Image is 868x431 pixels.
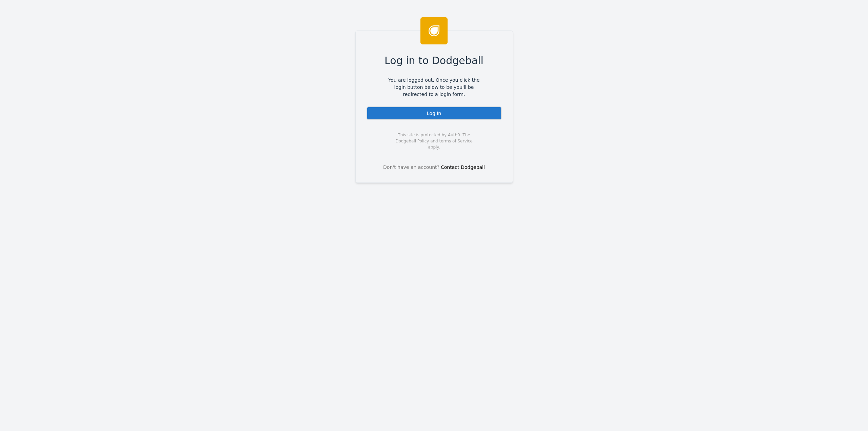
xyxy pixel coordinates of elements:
span: This site is protected by Auth0. The Dodgeball Policy and terms of Service apply. [390,132,479,150]
span: Don't have an account? [383,164,439,171]
span: You are logged out. Once you click the login button below to be you'll be redirected to a login f... [383,77,485,98]
span: Log in to Dodgeball [384,53,484,68]
a: Contact Dodgeball [441,164,485,170]
div: Log In [367,106,502,120]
